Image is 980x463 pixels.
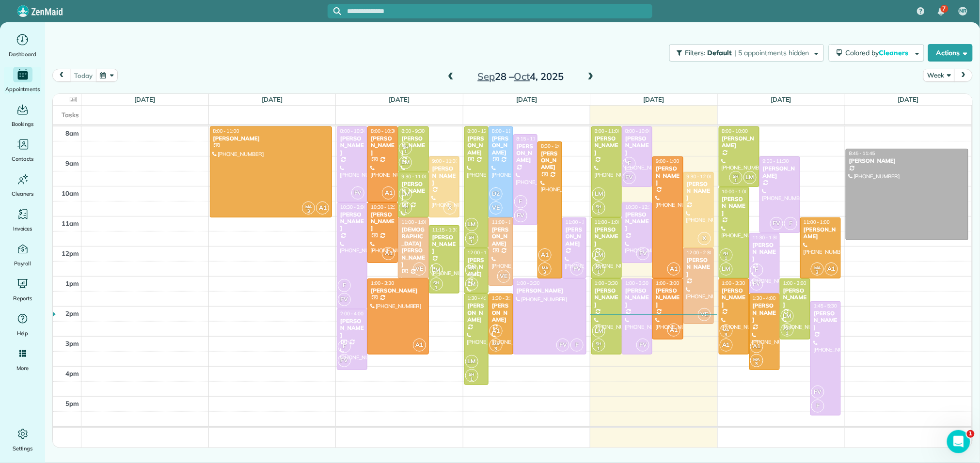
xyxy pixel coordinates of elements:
[625,204,654,210] span: 10:30 - 12:30
[371,204,400,210] span: 10:30 - 12:30
[262,95,283,103] a: [DATE]
[722,135,757,149] div: [PERSON_NAME]
[514,195,527,208] span: F
[751,359,763,369] small: 3
[593,207,605,216] small: 1
[750,278,763,291] span: FV
[625,280,648,286] span: 1:00 - 3:30
[465,278,478,291] span: LM
[667,324,680,337] span: A1
[685,48,706,57] span: Filters:
[5,84,40,94] span: Appointments
[967,430,975,438] span: 1
[468,128,494,134] span: 8:00 - 12:00
[333,7,341,15] svg: Focus search
[846,48,912,57] span: Colored by
[829,44,924,62] button: Colored byCleaners
[465,355,478,368] span: LM
[65,370,79,377] span: 4pm
[4,67,41,94] a: Appointments
[491,135,510,156] div: [PERSON_NAME]
[65,279,79,287] span: 1pm
[762,165,797,179] div: [PERSON_NAME]
[14,259,32,268] span: Payroll
[340,135,364,156] div: [PERSON_NAME]
[722,128,748,134] span: 8:00 - 10:00
[960,7,967,15] span: NR
[338,293,351,306] span: FV
[490,187,503,201] span: D2
[750,263,763,277] span: F
[478,70,495,82] span: Sep
[338,340,351,353] span: F
[811,268,823,277] small: 3
[723,327,729,332] span: MA
[698,232,711,245] span: X
[541,143,564,149] span: 8:30 - 1:00
[401,219,427,225] span: 11:00 - 1:00
[595,280,618,286] span: 1:00 - 3:30
[623,171,636,184] span: FV
[12,189,33,199] span: Cleaners
[743,171,757,184] span: LM
[467,257,486,278] div: [PERSON_NAME]
[686,181,711,201] div: [PERSON_NAME]
[947,430,970,453] iframe: Intercom live chat
[4,171,41,199] a: Cleaners
[351,186,364,200] span: FV
[750,340,763,353] span: A1
[4,241,41,268] a: Payroll
[722,280,745,286] span: 1:00 - 3:30
[12,119,34,129] span: Bookings
[720,330,732,340] small: 3
[382,186,395,200] span: A1
[595,219,621,225] span: 11:00 - 1:00
[752,302,777,323] div: [PERSON_NAME]
[644,95,664,103] a: [DATE]
[340,310,364,317] span: 2:00 - 4:00
[413,339,426,352] span: A1
[340,318,364,339] div: [PERSON_NAME]
[401,128,425,134] span: 8:00 - 9:30
[371,280,394,286] span: 1:00 - 3:30
[811,386,824,399] span: FV
[594,287,619,308] div: [PERSON_NAME]
[370,135,395,156] div: [PERSON_NAME]
[492,219,518,225] span: 11:00 - 1:15
[432,227,458,233] span: 11:15 - 1:30
[707,48,733,57] span: Default
[399,147,411,156] small: 1
[213,135,330,142] div: [PERSON_NAME]
[923,69,955,82] button: Week
[804,219,830,225] span: 11:00 - 1:00
[655,287,680,308] div: [PERSON_NAME]
[540,150,559,171] div: [PERSON_NAME]
[4,206,41,233] a: Invoices
[497,270,510,283] span: VE
[468,295,491,301] span: 1:30 - 4:30
[12,154,33,164] span: Contacts
[338,279,351,292] span: F
[596,341,602,346] span: SH
[4,426,41,453] a: Settings
[625,211,649,232] div: [PERSON_NAME]
[898,95,919,103] a: [DATE]
[754,356,760,362] span: MA
[753,234,779,241] span: 11:30 - 1:30
[594,226,619,247] div: [PERSON_NAME]
[636,247,649,260] span: FV
[469,266,474,271] span: SH
[213,128,239,134] span: 8:00 - 11:00
[491,226,510,247] div: [PERSON_NAME]
[62,249,79,257] span: 12pm
[430,283,443,293] small: 1
[413,262,426,276] span: VE
[516,95,537,103] a: [DATE]
[328,7,341,15] button: Focus search
[340,128,366,134] span: 8:00 - 10:30
[722,196,746,216] div: [PERSON_NAME]
[623,157,636,170] span: F
[517,280,540,286] span: 1:00 - 3:30
[493,341,499,346] span: MA
[403,204,409,209] span: SH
